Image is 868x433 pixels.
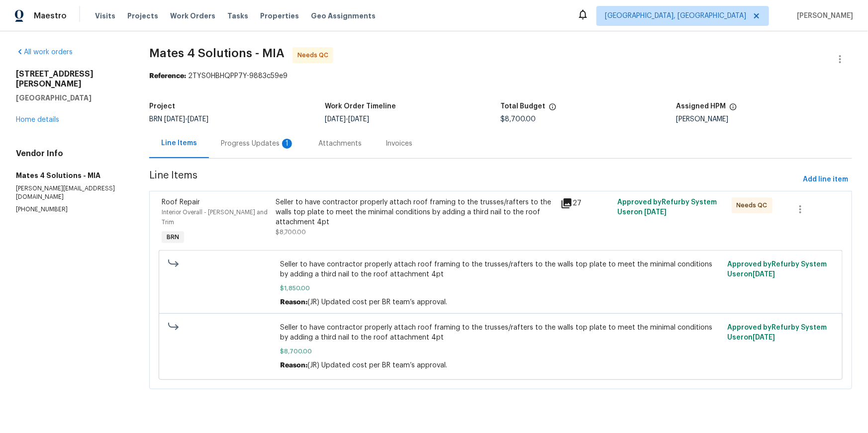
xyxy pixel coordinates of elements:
[325,116,369,123] span: -
[149,47,285,59] span: Mates 4 Solutions - MIA
[170,11,215,21] span: Work Orders
[149,103,175,110] h5: Project
[188,116,208,123] span: [DATE]
[501,103,546,110] h5: Total Budget
[605,11,746,21] span: [GEOGRAPHIC_DATA], [GEOGRAPHIC_DATA]
[163,232,183,242] span: BRN
[549,103,557,116] span: The total cost of line items that have been proposed by Opendoor. This sum includes line items th...
[311,11,376,21] span: Geo Assignments
[16,184,125,201] p: [PERSON_NAME][EMAIL_ADDRESS][DOMAIN_NAME]
[325,116,346,123] span: [DATE]
[799,171,852,189] button: Add line item
[127,11,158,21] span: Projects
[280,299,307,306] span: Reason:
[16,149,125,159] h4: Vendor Info
[737,200,772,210] span: Needs QC
[325,103,396,110] h5: Work Order Timeline
[276,197,555,227] div: Seller to have contractor properly attach roof framing to the trusses/rafters to the walls top pl...
[280,260,721,279] span: Seller to have contractor properly attach roof framing to the trusses/rafters to the walls top pl...
[618,199,717,216] span: Approved by Refurby System User on
[753,334,775,341] span: [DATE]
[260,11,299,21] span: Properties
[162,209,268,225] span: Interior Overall - [PERSON_NAME] and Trim
[501,116,536,123] span: $8,700.00
[16,171,125,180] h5: Mates 4 Solutions - MIA
[16,93,125,103] h5: [GEOGRAPHIC_DATA]
[307,362,447,369] span: (JR) Updated cost per BR team’s approval.
[16,116,59,123] a: Home details
[561,197,612,209] div: 27
[676,116,852,123] div: [PERSON_NAME]
[149,71,852,81] div: 2TYS0HBHQPP7Y-9883c59e9
[282,139,292,149] div: 1
[149,116,208,123] span: BRN
[227,12,248,19] span: Tasks
[307,299,447,306] span: (JR) Updated cost per BR team’s approval.
[34,11,67,21] span: Maestro
[727,261,827,278] span: Approved by Refurby System User on
[280,362,307,369] span: Reason:
[149,73,186,80] b: Reference:
[16,205,125,214] p: [PHONE_NUMBER]
[164,116,185,123] span: [DATE]
[16,69,125,89] h2: [STREET_ADDRESS][PERSON_NAME]
[280,346,721,356] span: $8,700.00
[297,50,332,60] span: Needs QC
[386,139,412,149] div: Invoices
[727,324,827,341] span: Approved by Refurby System User on
[348,116,369,123] span: [DATE]
[793,11,853,21] span: [PERSON_NAME]
[276,229,306,235] span: $8,700.00
[221,139,294,149] div: Progress Updates
[149,171,799,189] span: Line Items
[280,283,721,293] span: $1,850.00
[161,138,197,148] div: Line Items
[318,139,362,149] div: Attachments
[162,199,200,206] span: Roof Repair
[95,11,115,21] span: Visits
[280,323,721,343] span: Seller to have contractor properly attach roof framing to the trusses/rafters to the walls top pl...
[753,271,775,278] span: [DATE]
[729,103,737,116] span: The hpm assigned to this work order.
[676,103,726,110] h5: Assigned HPM
[645,209,667,216] span: [DATE]
[164,116,208,123] span: -
[803,173,848,186] span: Add line item
[16,49,73,56] a: All work orders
